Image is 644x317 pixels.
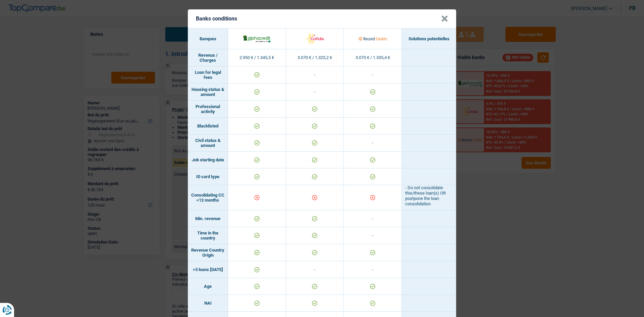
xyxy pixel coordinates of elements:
td: Professional activity [188,101,228,118]
img: AlphaCredit [243,34,271,43]
td: - [344,135,402,152]
td: - Do not consolidate this/these loan(s) OR postpone the loan consolidation [402,185,456,210]
td: 3.070 € / 1.325,2 € [286,49,344,66]
td: Job starting date [188,152,228,168]
td: Civil status & amount [188,135,228,152]
td: Age [188,278,228,295]
td: - [344,210,402,227]
td: - [344,261,402,278]
td: Time in the country [188,227,228,244]
td: Loan for legal fees [188,66,228,84]
td: - [344,227,402,244]
td: Consolidating CC <12 months [188,185,228,210]
td: Blacklisted [188,118,228,135]
th: Banques [188,29,228,49]
td: - [286,84,344,101]
td: Min. revenue [188,210,228,227]
td: Revenus / Charges [188,49,228,66]
h5: Banks conditions [196,15,237,22]
td: ID card type [188,168,228,185]
td: - [286,261,344,278]
img: Record Credits [359,32,387,46]
td: 2.950 € / 1.345,5 € [228,49,286,66]
td: - [286,66,344,84]
td: Housing status & amount [188,84,228,101]
td: - [344,66,402,84]
button: Close [441,15,448,22]
img: Cofidis [301,32,329,46]
td: NAI [188,295,228,312]
th: Solutions potentielles [402,29,456,49]
td: 3.070 € / 1.335,4 € [344,49,402,66]
td: >3 loans [DATE] [188,261,228,278]
td: Revenue Country Origin [188,244,228,261]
